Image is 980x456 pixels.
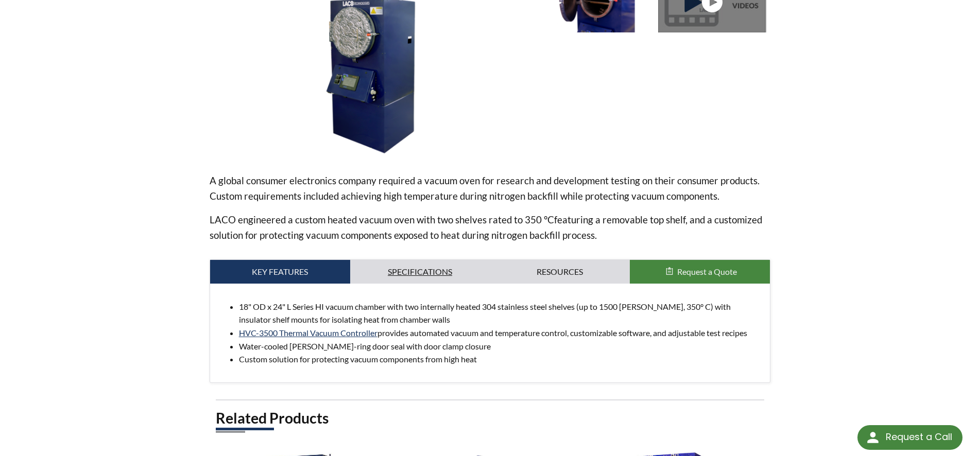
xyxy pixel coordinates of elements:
[210,212,771,243] p: LACO engineered a custom heated vacuum oven with two shelves rated to 350 ° featuring a removable...
[857,425,962,450] div: Request a Call
[630,260,770,284] button: Request a Quote
[239,328,377,338] a: HVC-3500 Thermal Vacuum Controller
[547,214,554,225] span: C
[216,409,765,428] h2: Related Products
[239,300,762,326] li: 18" OD x 24" L Series HI vacuum chamber with two internally heated 304 stainless steel shelves (u...
[210,260,350,284] a: Key Features
[886,425,952,449] div: Request a Call
[677,267,737,276] span: Request a Quote
[210,173,771,204] p: A global consumer electronics company required a vacuum oven for research and development testing...
[350,260,490,284] a: Specifications
[490,260,630,284] a: Resources
[239,340,762,353] li: Water-cooled [PERSON_NAME]-ring door seal with door clamp closure
[865,429,881,446] img: round button
[239,326,762,340] li: provides automated vacuum and temperature control, customizable software, and adjustable test rec...
[239,353,762,366] li: Custom solution for protecting vacuum components from high heat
